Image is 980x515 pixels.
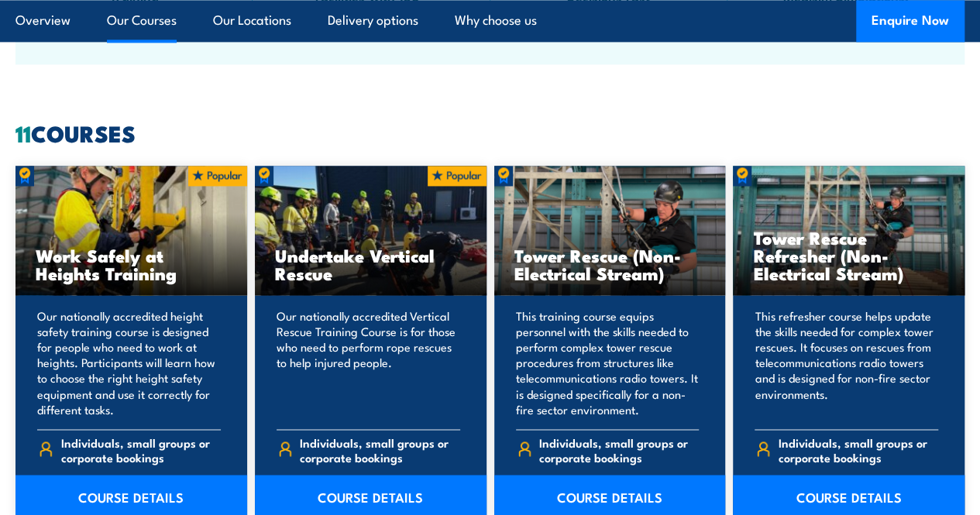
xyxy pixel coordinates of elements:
[61,434,221,464] span: Individuals, small groups or corporate bookings
[539,434,699,464] span: Individuals, small groups or corporate bookings
[36,246,227,282] h3: Work Safely at Heights Training
[275,246,466,282] h3: Undertake Vertical Rescue
[779,434,938,464] span: Individuals, small groups or corporate bookings
[516,308,700,417] p: This training course equips personnel with the skills needed to perform complex tower rescue proc...
[514,246,706,282] h3: Tower Rescue (Non-Electrical Stream)
[15,115,31,150] strong: 11
[277,308,460,417] p: Our nationally accredited Vertical Rescue Training Course is for those who need to perform rope r...
[300,434,459,464] span: Individuals, small groups or corporate bookings
[753,228,944,282] h3: Tower Rescue Refresher (Non-Electrical Stream)
[37,308,221,417] p: Our nationally accredited height safety training course is designed for people who need to work a...
[15,122,965,143] h2: COURSES
[755,308,938,417] p: This refresher course helps update the skills needed for complex tower rescues. It focuses on res...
